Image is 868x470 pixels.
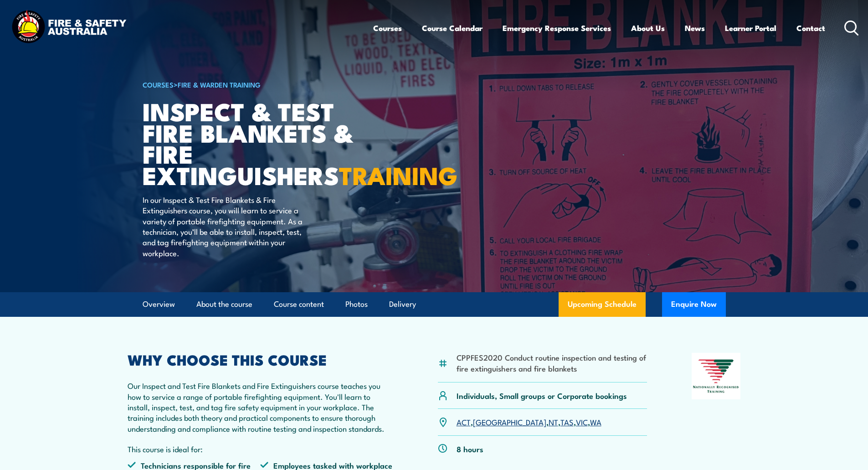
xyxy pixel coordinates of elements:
a: [GEOGRAPHIC_DATA] [473,416,546,427]
a: ACT [457,416,471,427]
li: CPPFES2020 Conduct routine inspection and testing of fire extinguishers and fire blankets [457,352,647,373]
a: NT [549,416,558,427]
a: VIC [576,416,588,427]
a: About Us [631,16,665,40]
a: Learner Portal [725,16,776,40]
p: Individuals, Small groups or Corporate bookings [457,390,627,401]
a: Emergency Response Services [503,16,611,40]
a: About the course [196,292,252,316]
a: COURSES [143,79,174,89]
p: In our Inspect & Test Fire Blankets & Fire Extinguishers course, you will learn to service a vari... [143,194,309,258]
p: 8 hours [457,444,483,454]
button: Enquire Now [662,292,726,317]
p: Our Inspect and Test Fire Blankets and Fire Extinguishers course teaches you how to service a ran... [128,380,394,434]
strong: TRAINING [339,155,457,193]
h6: > [143,79,368,90]
a: Photos [345,292,368,316]
a: News [685,16,705,40]
h2: WHY CHOOSE THIS COURSE [128,353,394,366]
a: WA [590,416,601,427]
a: Courses [373,16,402,40]
a: Course Calendar [422,16,483,40]
p: This course is ideal for: [128,444,394,454]
img: Nationally Recognised Training logo. [692,353,741,399]
a: Delivery [389,292,416,316]
a: Fire & Warden Training [178,79,261,89]
a: Contact [796,16,825,40]
a: Course content [274,292,324,316]
h1: Inspect & Test Fire Blankets & Fire Extinguishers [143,100,368,186]
a: Overview [143,292,175,316]
p: , , , , , [457,417,601,427]
a: Upcoming Schedule [559,292,646,317]
a: TAS [560,416,574,427]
